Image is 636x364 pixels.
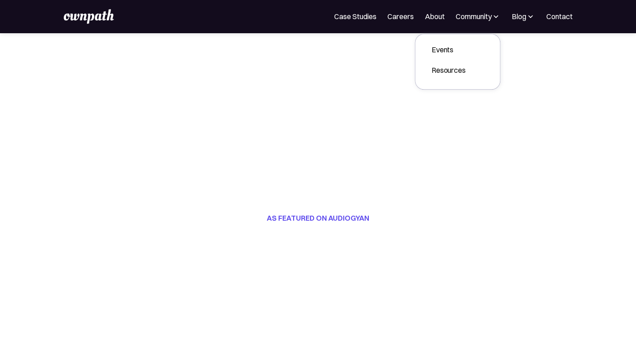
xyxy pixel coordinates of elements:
a: Events [424,41,473,58]
a: About [424,11,444,22]
a: Case Studies [334,11,376,22]
div: Blog [511,11,526,22]
div: Resources [432,65,466,76]
nav: Community [415,34,501,90]
a: Careers [387,11,413,22]
div: Community [455,11,491,22]
div: Blog [511,11,535,22]
h2: AS FEATURED ON AUDIOGYAN [106,212,530,223]
a: Resources [424,62,473,78]
div: Events [432,44,466,55]
a: Contact [546,11,572,22]
div: Community [455,11,500,22]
